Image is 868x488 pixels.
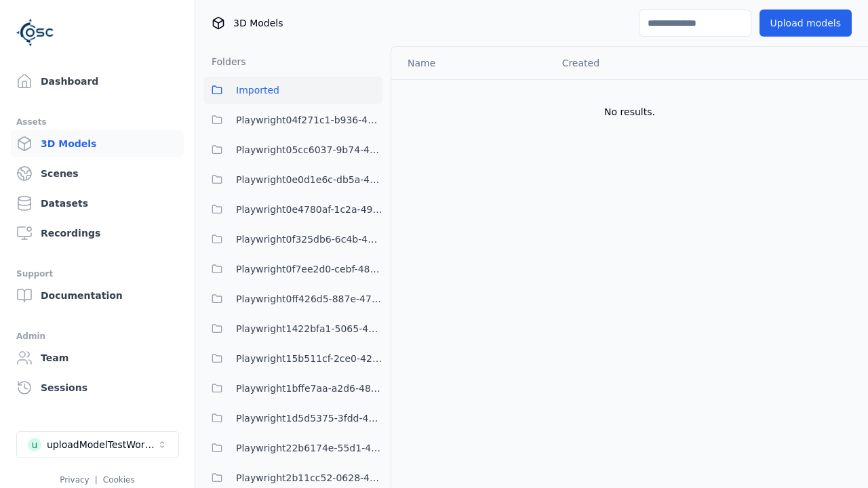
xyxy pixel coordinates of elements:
[203,166,382,193] button: Playwright0e0d1e6c-db5a-4244-b424-632341d2c1b4
[236,82,279,98] span: Imported
[236,380,382,396] span: Playwright1bffe7aa-a2d6-48ff-926d-a47ed35bd152
[95,475,98,485] span: |
[236,112,382,128] span: Playwright04f271c1-b936-458c-b5f6-36ca6337f11a
[233,16,283,30] span: 3D Models
[203,136,382,163] button: Playwright05cc6037-9b74-4704-86c6-3ffabbdece83
[47,438,157,451] div: uploadModelTestWorkspace
[11,68,184,95] a: Dashboard
[16,431,179,458] button: Select a workspace
[11,190,184,217] a: Datasets
[236,440,382,456] span: Playwright22b6174e-55d1-406d-adb6-17e426fa5cd6
[236,291,382,307] span: Playwright0ff426d5-887e-47ce-9e83-c6f549f6a63f
[236,171,382,188] span: Playwright0e0d1e6c-db5a-4244-b424-632341d2c1b4
[11,344,184,371] a: Team
[236,142,382,158] span: Playwright05cc6037-9b74-4704-86c6-3ffabbdece83
[236,350,382,367] span: Playwright15b511cf-2ce0-42d4-aab5-f050ff96fb05
[16,266,178,282] div: Support
[203,434,382,462] button: Playwright22b6174e-55d1-406d-adb6-17e426fa5cd6
[11,160,184,187] a: Scenes
[203,106,382,134] button: Playwright04f271c1-b936-458c-b5f6-36ca6337f11a
[203,55,246,68] h3: Folders
[203,375,382,402] button: Playwright1bffe7aa-a2d6-48ff-926d-a47ed35bd152
[11,130,184,157] a: 3D Models
[203,256,382,283] button: Playwright0f7ee2d0-cebf-4840-a756-5a7a26222786
[203,285,382,312] button: Playwright0ff426d5-887e-47ce-9e83-c6f549f6a63f
[203,77,382,104] button: Imported
[103,475,135,485] a: Cookies
[11,282,184,309] a: Documentation
[16,328,178,344] div: Admin
[203,405,382,432] button: Playwright1d5d5375-3fdd-4b0e-8fd8-21d261a2c03b
[203,226,382,253] button: Playwright0f325db6-6c4b-4947-9a8f-f4487adedf2c
[391,47,551,79] th: Name
[16,114,178,130] div: Assets
[391,79,868,144] td: No results.
[203,345,382,372] button: Playwright15b511cf-2ce0-42d4-aab5-f050ff96fb05
[759,9,852,37] button: Upload models
[16,14,54,52] img: Logo
[236,410,382,426] span: Playwright1d5d5375-3fdd-4b0e-8fd8-21d261a2c03b
[236,231,382,247] span: Playwright0f325db6-6c4b-4947-9a8f-f4487adedf2c
[203,315,382,342] button: Playwright1422bfa1-5065-45c6-98b3-ab75e32174d7
[11,220,184,247] a: Recordings
[551,47,715,79] th: Created
[236,201,382,218] span: Playwright0e4780af-1c2a-492e-901c-6880da17528a
[60,475,89,485] a: Privacy
[28,438,41,451] div: u
[203,196,382,223] button: Playwright0e4780af-1c2a-492e-901c-6880da17528a
[236,261,382,277] span: Playwright0f7ee2d0-cebf-4840-a756-5a7a26222786
[236,321,382,337] span: Playwright1422bfa1-5065-45c6-98b3-ab75e32174d7
[11,374,184,401] a: Sessions
[236,470,382,486] span: Playwright2b11cc52-0628-45c2-b254-e7a188ec4503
